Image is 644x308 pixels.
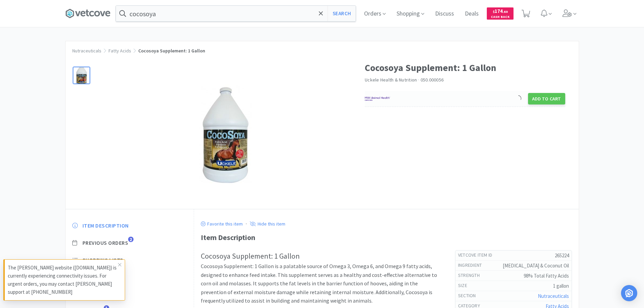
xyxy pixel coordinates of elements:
h5: [MEDICAL_DATA] & Coconut Oil [487,262,569,269]
a: Discuss [432,11,457,17]
span: · [418,77,419,83]
span: Previous Orders [82,239,128,246]
h6: ingredient [458,262,487,269]
h2: Cocosoya Supplement: 1 Gallon [201,250,442,262]
span: $ [493,9,495,14]
span: . 60 [503,9,508,14]
span: Shopping Lists [82,257,123,264]
h5: 265224 [498,252,569,259]
div: Open Intercom Messenger [621,285,637,301]
button: Add to Cart [528,93,565,104]
a: Nutraceuticals [538,293,569,299]
a: Uckele Health & Nutrition [365,77,417,83]
a: Deals [462,11,481,17]
h5: 1 gallon [473,282,569,289]
p: Hide this item [256,221,285,227]
span: Item Description [82,222,129,229]
span: Cocosoya Supplement: 1 Gallon [138,48,205,54]
a: $174.60Cash Back [487,4,514,23]
h1: Cocosoya Supplement: 1 Gallon [365,60,565,75]
h6: Section [458,292,481,299]
a: Nutraceuticals [72,48,101,54]
p: The [PERSON_NAME] website ([DOMAIN_NAME]) is currently experiencing connectivity issues. For urge... [8,264,118,296]
button: Search [328,6,356,21]
div: Item Description [201,232,572,243]
h5: 98% Total Fatty Acids [485,272,569,279]
img: 5181f57a164c4105a5eb3ac86f3ff542_262864.png [190,84,260,185]
img: f6b2451649754179b5b4e0c70c3f7cb0_2.png [365,94,390,104]
p: Cocosoya Supplement: 1 Gallon is a palatable source of Omega 3, Omega 6, and Omega 9 fatty acids,... [201,262,442,305]
span: 050.000056 [421,77,444,83]
a: Fatty Acids [109,48,131,54]
span: Cash Back [491,15,509,20]
h6: Vetcove Item Id [458,252,498,259]
div: · [246,219,247,228]
span: 174 [493,8,508,14]
span: 2 [128,237,134,242]
p: Favorite this item [206,221,243,227]
h6: size [458,282,473,289]
h6: strength [458,272,485,279]
input: Search by item, sku, manufacturer, ingredient, size... [116,6,356,21]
